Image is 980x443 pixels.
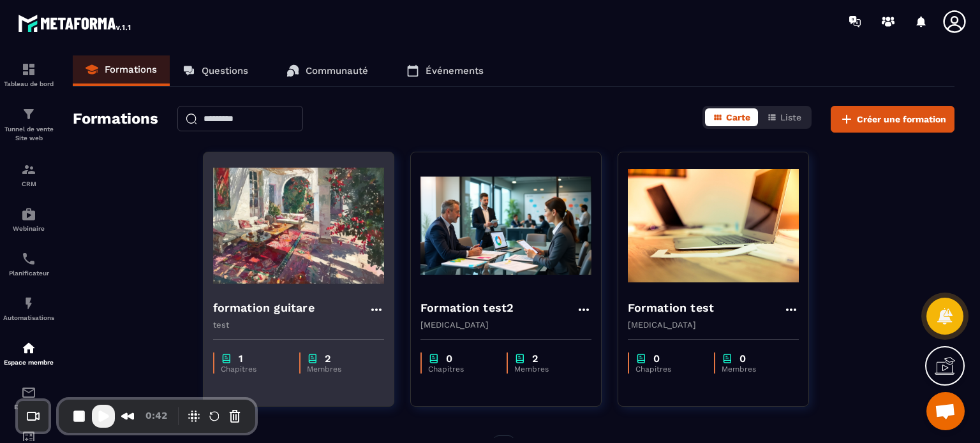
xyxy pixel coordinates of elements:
img: formation-background [420,162,591,289]
a: automationsautomationsEspace membre [3,331,54,375]
img: chapter [635,352,647,365]
p: 1 [239,352,243,365]
p: Webinaire [3,225,54,232]
img: logo [18,11,133,34]
span: Liste [780,112,801,122]
a: Communauté [274,55,381,86]
img: scheduler [21,251,36,266]
span: Créer une formation [857,113,946,126]
p: 0 [653,352,660,365]
p: Tableau de bord [3,80,54,87]
a: formation-backgroundFormation test2[MEDICAL_DATA]chapter0Chapitreschapter2Membres [410,152,618,423]
a: emailemailE-mailing [3,375,54,420]
img: chapter [428,352,440,365]
button: Créer une formation [831,106,954,133]
a: formationformationTunnel de vente Site web [3,97,54,152]
p: [MEDICAL_DATA] [420,320,591,330]
p: Automatisations [3,314,54,321]
img: automations [21,207,36,222]
button: Liste [759,108,809,126]
a: formation-backgroundFormation test[MEDICAL_DATA]chapter0Chapitreschapter0Membres [618,152,825,423]
p: Questions [202,65,248,76]
p: E-mailing [3,403,54,410]
span: Carte [726,112,750,122]
img: formation-background [628,162,799,289]
p: 2 [325,352,330,365]
img: formation [21,106,36,122]
a: automationsautomationsWebinaire [3,197,54,242]
p: 0 [739,352,746,365]
div: Ouvrir le chat [926,392,965,430]
img: chapter [514,352,526,365]
p: Membres [722,365,786,374]
a: Événements [394,55,496,86]
p: test [213,320,384,330]
p: Espace membre [3,359,54,366]
a: automationsautomationsAutomatisations [3,286,54,331]
a: formation-backgroundformation guitaretestchapter1Chapitreschapter2Membres [203,152,410,423]
img: automations [21,296,36,311]
a: Formations [73,55,170,86]
p: Chapitres [221,365,286,374]
h4: formation guitare [213,299,315,317]
p: Planificateur [3,270,54,277]
p: [MEDICAL_DATA] [628,320,799,330]
img: email [21,385,36,400]
a: Questions [170,55,261,86]
p: Communauté [306,65,368,76]
img: chapter [722,352,733,365]
p: 0 [446,352,452,365]
h4: Formation test [628,299,715,317]
img: chapter [307,352,318,365]
p: CRM [3,180,54,187]
h4: Formation test2 [420,299,514,317]
img: formation [21,162,36,177]
p: 2 [532,352,538,365]
button: Carte [705,108,758,126]
a: formationformationCRM [3,152,54,197]
p: Chapitres [635,365,701,374]
p: Événements [426,65,484,76]
a: schedulerschedulerPlanificateur [3,242,54,286]
p: Membres [514,365,579,374]
img: formation [21,62,36,77]
p: Tunnel de vente Site web [3,125,54,143]
a: formationformationTableau de bord [3,52,54,97]
p: Chapitres [428,365,494,374]
img: automations [21,340,36,356]
img: formation-background [213,162,384,289]
img: chapter [221,352,232,365]
p: Membres [307,365,371,374]
h2: Formations [73,106,158,133]
p: Formations [105,64,157,75]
